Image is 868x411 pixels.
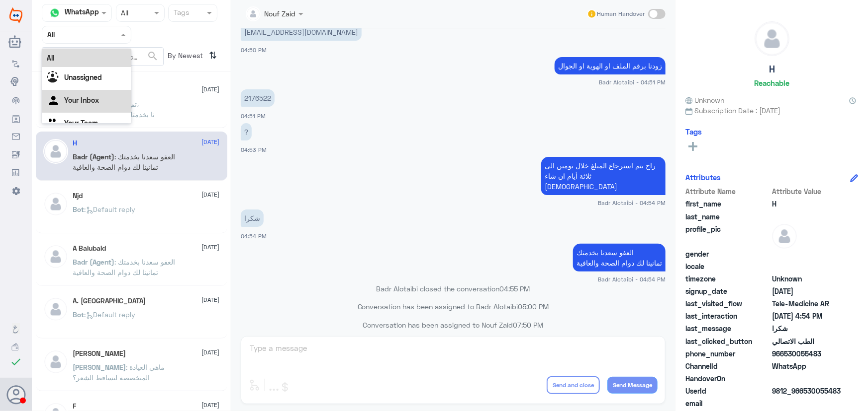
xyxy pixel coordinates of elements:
span: [DATE] [202,401,220,410]
span: : Default reply [85,310,136,319]
img: Unassigned.svg [47,71,62,86]
img: defaultAdmin.png [43,349,68,374]
button: search [147,48,159,65]
img: defaultAdmin.png [43,192,68,216]
span: last_visited_flow [685,298,770,309]
span: last_name [685,211,770,222]
h6: Reachable [754,78,789,87]
span: Badr (Agent) [73,152,115,161]
span: phone_number [685,348,770,359]
span: Subscription Date : [DATE] [685,105,858,116]
span: الطب الاتصالي [772,336,844,346]
span: Unknown [772,274,844,284]
span: 04:54 PM [241,233,267,239]
span: [DATE] [202,85,220,94]
img: defaultAdmin.png [43,139,68,164]
h5: Njd [73,192,83,200]
span: gender [685,249,770,259]
span: first_name [685,199,770,209]
span: [DATE] [202,295,220,304]
img: yourTeam.svg [47,117,62,132]
span: [DATE] [202,190,220,199]
p: 10/8/2025, 4:54 PM [241,209,264,227]
span: Attribute Name [685,186,770,197]
span: 04:53 PM [241,146,267,153]
h6: Attributes [685,173,721,182]
span: 07:50 PM [513,321,544,329]
span: HandoverOn [685,373,770,384]
img: whatsapp.png [47,5,62,20]
span: 966530055483 [772,348,844,359]
span: timezone [685,274,770,284]
span: Unknown [685,95,724,105]
h5: F [73,402,77,411]
img: yourInbox.svg [47,94,62,109]
span: 2025-08-10T13:54:13.076Z [772,311,844,321]
b: Your Inbox [64,96,99,104]
span: : العفو سعدنا بخدمتك تمانينا لك دوام الصحة والعافية [73,258,176,276]
p: 10/8/2025, 4:51 PM [241,89,275,107]
b: Your Team [64,119,98,127]
i: ⇅ [209,47,217,64]
span: Bot [73,310,85,319]
span: UserId [685,386,770,396]
span: Badr (Agent) [73,258,115,266]
b: Unassigned [64,73,102,81]
img: defaultAdmin.png [772,224,797,249]
span: 2025-08-10T13:48:07.105Z [772,286,844,296]
h5: H [769,64,775,75]
p: Badr Alotaibi closed the conversation [241,283,666,294]
span: Attribute Value [772,186,844,197]
span: last_interaction [685,311,770,321]
span: null [772,261,844,272]
span: Badr Alotaibi - 04:51 PM [599,78,666,86]
p: 10/8/2025, 4:54 PM [541,157,666,195]
span: 2 [772,361,844,371]
span: 04:50 PM [241,47,267,53]
h5: عبدالرحمن بن عبدالله [73,349,126,358]
span: [PERSON_NAME] [73,363,126,371]
span: null [772,373,844,384]
p: 10/8/2025, 4:54 PM [573,244,666,272]
span: null [772,398,844,409]
span: By Newest [164,47,205,67]
button: Send Message [607,377,658,394]
span: Human Handover [597,9,645,18]
p: Conversation has been assigned to Nouf Zaid [241,320,666,330]
h5: A. Turki [73,297,146,305]
p: Conversation has been assigned to Badr Alotaibi [241,301,666,312]
div: Tags [172,7,190,20]
span: 05:00 PM [518,302,549,311]
span: : Default reply [85,205,136,213]
input: Search by Name, Local etc… [42,48,163,66]
span: ChannelId [685,361,770,371]
button: Avatar [6,385,25,404]
span: شكرا [772,323,844,334]
span: Badr Alotaibi - 04:54 PM [598,199,666,207]
span: 04:51 PM [241,113,266,119]
h5: H [73,139,78,147]
span: H [772,199,844,209]
h6: Tags [685,127,702,136]
span: [DATE] [202,243,220,252]
span: null [772,249,844,259]
img: defaultAdmin.png [43,244,68,269]
span: Bot [73,205,85,213]
span: : العفو سعدنا بخدمتك تمانينا لك دوام الصحة والعافية [73,152,176,171]
p: 10/8/2025, 4:51 PM [555,57,666,74]
img: defaultAdmin.png [43,297,68,322]
span: profile_pic [685,224,770,247]
i: check [10,356,22,368]
span: Tele-Medicine AR [772,298,844,309]
span: 04:55 PM [500,284,530,293]
span: locale [685,261,770,272]
span: last_clicked_button [685,336,770,346]
span: Badr Alotaibi - 04:54 PM [598,275,666,283]
img: defaultAdmin.png [755,22,789,56]
span: 9812_966530055483 [772,386,844,396]
button: Send and close [547,376,600,394]
span: [DATE] [202,348,220,357]
span: last_message [685,323,770,334]
p: 10/8/2025, 4:53 PM [241,123,252,140]
h5: A Balubaid [73,244,106,253]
